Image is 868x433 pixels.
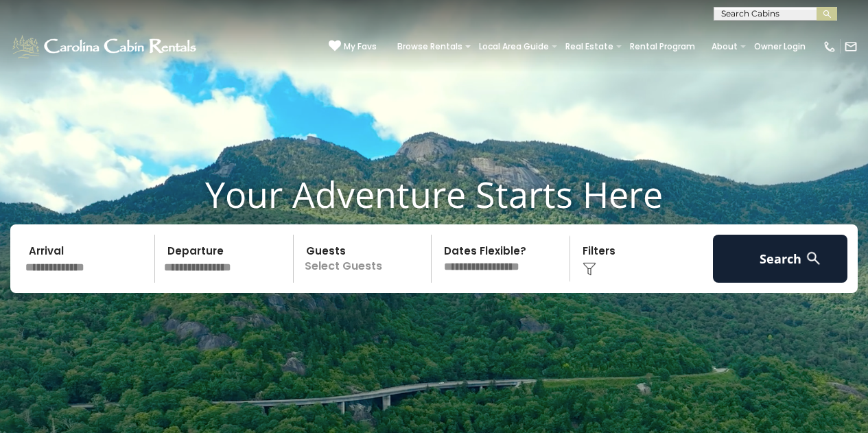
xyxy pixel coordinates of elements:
[805,250,822,267] img: search-regular-white.png
[298,235,432,283] p: Select Guests
[390,37,469,56] a: Browse Rentals
[623,37,702,56] a: Rental Program
[747,37,812,56] a: Owner Login
[823,40,836,54] img: phone-regular-white.png
[10,33,200,60] img: White-1-1-2.png
[583,262,596,276] img: filter--v1.png
[472,37,556,56] a: Local Area Guide
[559,37,620,56] a: Real Estate
[344,40,377,53] span: My Favs
[10,173,858,215] h1: Your Adventure Starts Here
[844,40,858,54] img: mail-regular-white.png
[713,235,847,283] button: Search
[705,37,744,56] a: About
[329,40,377,54] a: My Favs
